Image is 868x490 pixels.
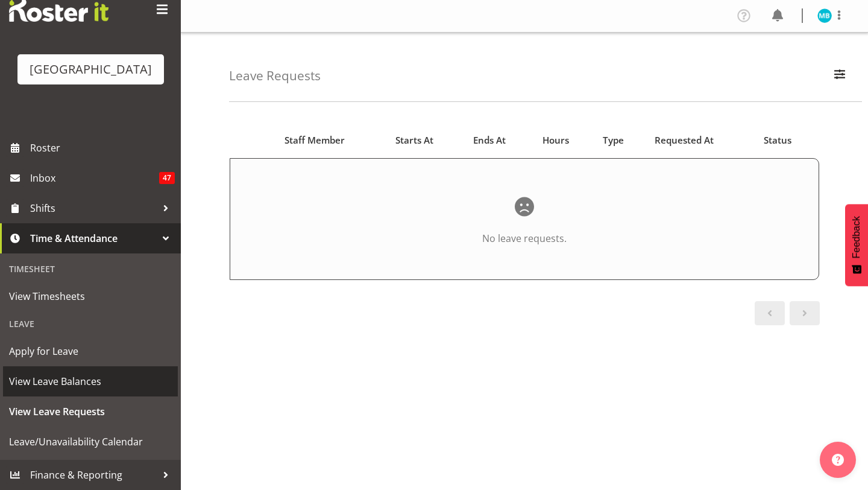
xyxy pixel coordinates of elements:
p: No leave requests. [266,231,782,246]
span: Type [603,133,624,147]
span: View Timesheets [9,287,172,305]
span: Time & Attendance [30,229,157,247]
span: Shifts [30,199,157,217]
span: Status [764,133,791,147]
span: View Leave Requests [9,402,172,421]
span: Starts At [395,133,433,147]
img: help-xxl-2.png [832,454,844,466]
div: Leave [3,311,178,336]
img: madison-brown11454.jpg [817,8,832,23]
a: View Leave Balances [3,366,178,396]
span: Inbox [30,169,159,187]
span: Staff Member [285,133,345,147]
span: Ends At [473,133,506,147]
span: Hours [542,133,569,147]
h4: Leave Requests [229,69,321,83]
span: Finance & Reporting [30,466,157,484]
span: Roster [30,139,175,157]
span: Leave/Unavailability Calendar [9,433,172,451]
div: [GEOGRAPHIC_DATA] [30,60,152,78]
span: Requested At [655,133,714,147]
button: Feedback - Show survey [845,204,868,286]
a: Apply for Leave [3,336,178,366]
a: View Leave Requests [3,396,178,427]
a: View Timesheets [3,281,178,311]
div: Timesheet [3,256,178,281]
button: Filter Employees [827,63,852,89]
span: Apply for Leave [9,342,172,360]
a: Leave/Unavailability Calendar [3,427,178,457]
span: Feedback [851,216,862,258]
span: 47 [159,172,175,184]
span: View Leave Balances [9,372,172,390]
